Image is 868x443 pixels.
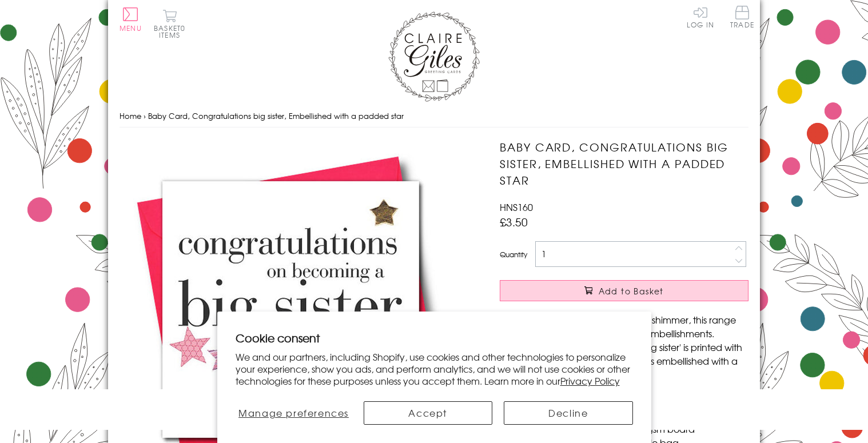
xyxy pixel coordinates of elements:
[730,6,754,28] span: Trade
[560,374,620,388] a: Privacy Policy
[687,6,714,28] a: Log In
[120,110,141,121] a: Home
[388,11,480,102] img: Claire Giles Greetings Cards
[148,110,404,121] span: Baby Card, Congratulations big sister, Embellished with a padded star
[236,401,352,425] button: Manage preferences
[144,110,146,121] span: ›
[154,9,185,38] button: Basket0 items
[500,249,527,260] label: Quantity
[120,23,142,33] span: Menu
[120,105,748,128] nav: breadcrumbs
[238,406,349,420] span: Manage preferences
[500,139,748,188] h1: Baby Card, Congratulations big sister, Embellished with a padded star
[120,7,142,31] button: Menu
[236,330,633,346] h2: Cookie consent
[500,214,528,230] span: £3.50
[599,285,664,297] span: Add to Basket
[236,351,633,386] p: We and our partners, including Shopify, use cookies and other technologies to personalize your ex...
[730,6,754,30] a: Trade
[500,280,748,301] button: Add to Basket
[364,401,492,425] button: Accept
[500,200,533,214] span: HNS160
[159,23,185,40] span: 0 items
[504,401,632,425] button: Decline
